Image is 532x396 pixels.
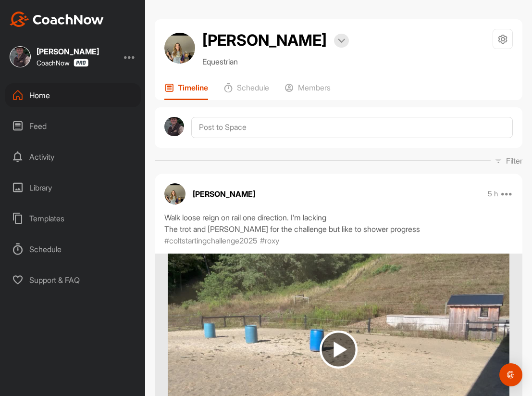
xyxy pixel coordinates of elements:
[5,206,141,230] div: Templates
[164,212,513,235] div: Walk loose reign on rail one direction. I’m lacking The trot and [PERSON_NAME] for the challenge ...
[10,12,104,27] img: CoachNow
[260,235,279,246] p: #roxy
[5,268,141,292] div: Support & FAQ
[164,117,184,137] img: avatar
[320,331,358,369] img: play
[164,235,257,246] p: #coltstartingchallenge2025
[5,237,141,261] div: Schedule
[164,183,186,204] img: avatar
[499,363,522,386] div: Open Intercom Messenger
[5,145,141,169] div: Activity
[193,188,255,200] p: [PERSON_NAME]
[5,176,141,200] div: Library
[37,59,88,67] div: CoachNow
[298,83,331,92] p: Members
[164,33,195,64] img: avatar
[506,155,522,166] p: Filter
[10,46,31,67] img: square_f8f397c70efcd0ae6f92c40788c6018a.jpg
[178,83,208,92] p: Timeline
[5,83,141,107] div: Home
[338,38,345,43] img: arrow-down
[237,83,269,92] p: Schedule
[488,189,498,199] p: 5 h
[202,29,327,52] h2: [PERSON_NAME]
[202,56,349,67] p: Equestrian
[74,59,88,67] img: CoachNow Pro
[37,48,99,55] div: [PERSON_NAME]
[5,114,141,138] div: Feed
